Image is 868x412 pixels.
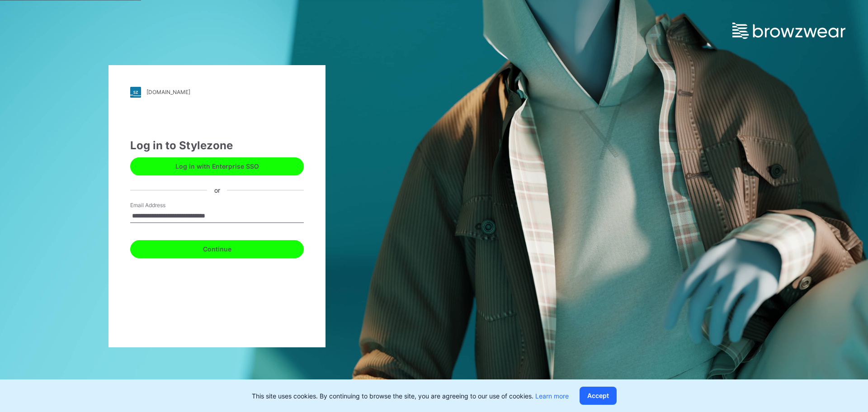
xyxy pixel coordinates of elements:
button: Log in with Enterprise SSO [130,157,304,175]
a: Learn more [535,392,569,400]
div: [DOMAIN_NAME] [146,89,190,95]
div: Log in to Stylezone [130,137,304,154]
a: [DOMAIN_NAME] [130,87,304,98]
img: stylezone-logo.562084cfcfab977791bfbf7441f1a819.svg [130,87,141,98]
button: Accept [580,387,617,405]
p: This site uses cookies. By continuing to browse the site, you are agreeing to our use of cookies. [252,391,569,401]
div: or [207,185,227,195]
img: browzwear-logo.e42bd6dac1945053ebaf764b6aa21510.svg [732,23,845,39]
label: Email Address [130,201,193,209]
button: Continue [130,240,304,258]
